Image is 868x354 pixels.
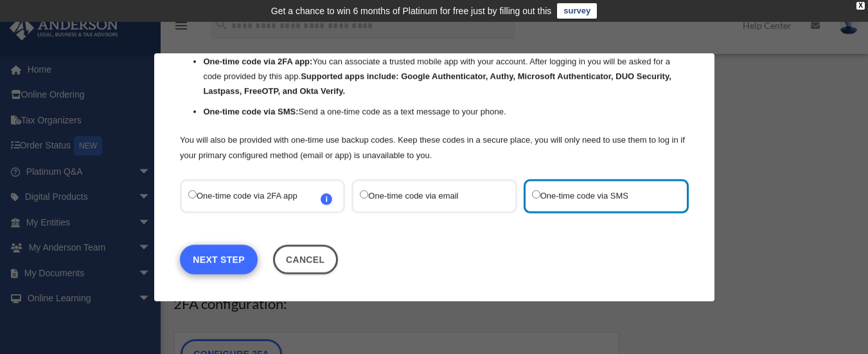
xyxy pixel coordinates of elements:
[360,190,368,198] input: One-time code via email
[271,3,552,19] div: Get a chance to win 6 months of Platinum for free just by filling out this
[557,3,597,19] a: survey
[188,187,324,204] label: One-time code via 2FA app
[203,71,671,95] strong: Supported apps include: Google Authenticator, Authy, Microsoft Authenticator, DUO Security, Lastp...
[188,190,197,198] input: One-time code via 2FA appi
[180,244,258,274] a: Next Step
[203,55,689,98] li: You can associate a trusted mobile app with your account. After logging in you will be asked for ...
[272,244,337,274] button: Close this dialog window
[203,57,312,66] strong: One-time code via 2FA app:
[360,187,495,204] label: One-time code via email
[203,105,689,119] li: Send a one-time code as a text message to your phone.
[203,107,298,116] strong: One-time code via SMS:
[531,190,540,198] input: One-time code via SMS
[531,187,667,204] label: One-time code via SMS
[321,193,332,204] span: i
[856,2,865,10] div: close
[180,132,689,163] p: You will also be provided with one-time use backup codes. Keep these codes in a secure place, you...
